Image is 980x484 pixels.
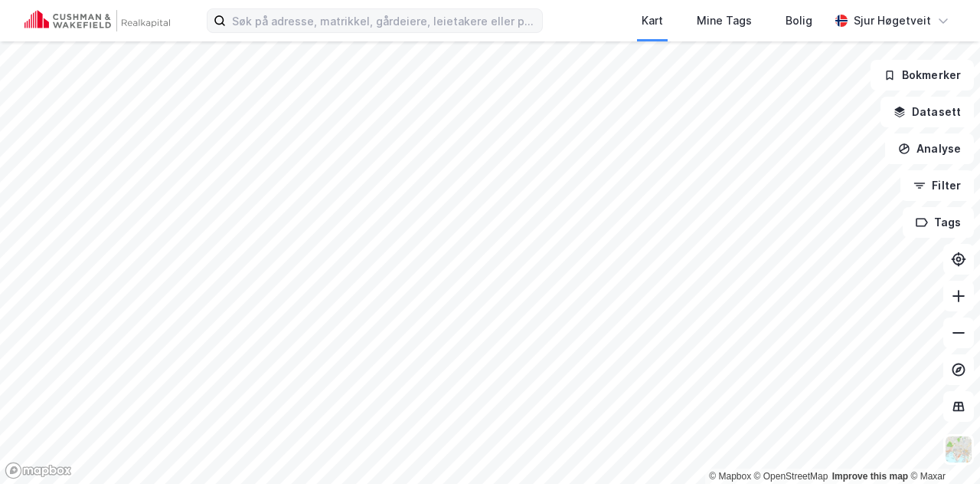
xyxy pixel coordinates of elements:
[697,12,752,30] div: Mine Tags
[903,410,980,484] iframe: Chat Widget
[786,12,812,30] div: Bolig
[903,410,980,484] div: Kontrollprogram for chat
[854,12,931,30] div: Sjur Høgetveit
[642,12,663,30] div: Kart
[24,10,170,31] img: cushman-wakefield-realkapital-logo.202ea83816669bd177139c58696a8fa1.svg
[226,9,542,32] input: Søk på adresse, matrikkel, gårdeiere, leietakere eller personer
